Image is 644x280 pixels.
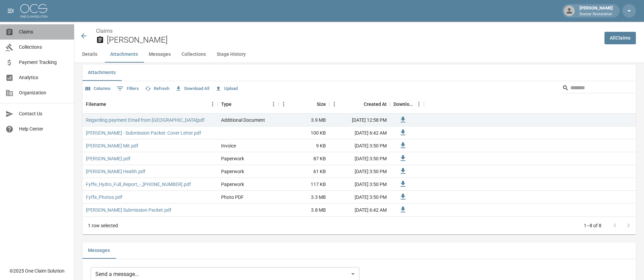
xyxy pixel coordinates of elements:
div: 100 KB [279,126,329,139]
p: Drystar Restoration [579,11,613,17]
div: © 2025 One Claim Solution [9,267,65,274]
button: Messages [143,46,176,63]
div: [DATE] 3:50 PM [329,152,390,165]
span: Help Center [19,125,69,133]
div: 1 row selected [88,222,118,229]
button: Download All [174,84,211,94]
span: Organization [19,89,69,96]
button: Select columns [84,84,112,94]
div: Download [393,95,414,114]
div: Paperwork [221,181,244,188]
div: Type [221,95,232,114]
div: 3.3 MB [279,191,329,204]
a: AllClaims [604,32,636,44]
button: Upload [214,84,239,94]
span: Contact Us [19,110,69,117]
div: 3.8 MB [279,204,329,216]
span: Analytics [19,74,69,81]
a: Fyffe_Photos.pdf [86,194,122,201]
button: Menu [268,99,279,109]
div: Paperwork [221,168,244,175]
button: Menu [329,99,339,109]
div: Filename [82,95,218,114]
button: Messages [82,242,115,259]
button: Details [74,46,105,63]
button: Menu [208,99,218,109]
div: [DATE] 3:50 PM [329,139,390,152]
button: open drawer [4,4,18,18]
nav: breadcrumb [96,27,599,35]
a: Regarding payment Email from [GEOGRAPHIC_DATA]pdf [86,117,205,123]
span: Claims [19,28,69,36]
a: Claims [96,28,113,34]
div: 9 KB [279,139,329,152]
div: [DATE] 3:50 PM [329,165,390,178]
button: Menu [414,99,424,109]
div: Filename [86,95,106,114]
div: [DATE] 6:42 AM [329,204,390,216]
button: Collections [176,46,211,63]
div: Type [218,95,279,114]
a: [PERSON_NAME] - Submission Packet: Cover Letter.pdf [86,130,201,136]
div: [PERSON_NAME] [577,5,616,17]
div: Size [317,95,326,114]
div: Paperwork [221,155,244,162]
div: Photo PDF [221,194,244,201]
div: Invoice [221,142,236,149]
div: [DATE] 12:58 PM [329,114,390,126]
span: Collections [19,44,69,51]
button: Refresh [143,84,171,94]
div: Download [390,95,424,114]
p: 1–8 of 8 [584,222,601,229]
button: Menu [279,99,289,109]
div: Created At [364,95,387,114]
div: anchor tabs [74,46,644,63]
button: Stage History [211,46,251,63]
a: [PERSON_NAME] Health.pdf [86,168,145,175]
div: 3.9 MB [279,114,329,126]
button: Show filters [115,83,141,94]
div: Created At [329,95,390,114]
span: Payment Tracking [19,59,69,66]
div: Search [562,83,635,95]
div: related-list tabs [82,65,636,81]
div: Additional Document [221,117,265,123]
div: [DATE] 3:50 PM [329,191,390,204]
button: Attachments [82,65,121,81]
div: [DATE] 3:50 PM [329,178,390,191]
button: Attachments [105,46,143,63]
a: [PERSON_NAME] Mit.pdf [86,142,138,149]
a: [PERSON_NAME] Submission Packet.pdf [86,207,171,213]
div: Size [279,95,329,114]
img: ocs-logo-white-transparent.png [20,4,47,18]
div: 117 KB [279,178,329,191]
div: [DATE] 6:42 AM [329,126,390,139]
a: [PERSON_NAME].pdf [86,155,130,162]
a: Fyffe_Hydro_Full_Report_-_[PHONE_NUMBER].pdf [86,181,191,188]
div: 87 KB [279,152,329,165]
div: 61 KB [279,165,329,178]
div: related-list tabs [82,242,636,259]
h2: [PERSON_NAME] [107,35,599,45]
